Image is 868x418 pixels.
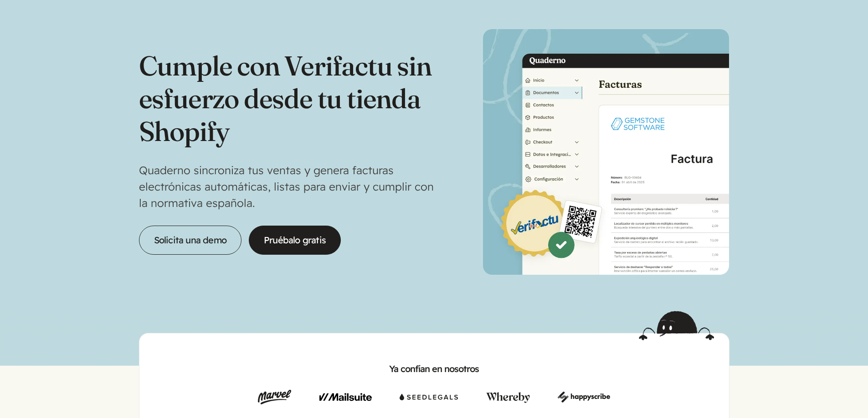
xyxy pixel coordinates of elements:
[258,390,292,404] img: Marvel
[249,226,341,255] a: Pruébalo gratis
[486,390,530,404] img: Whereby
[483,29,729,275] img: Interfaz Quaderno con una factura y un distintivo Verifactu
[139,49,434,147] h1: Cumple con Verifactu sin esfuerzo desde tu tienda Shopify
[558,390,610,404] img: Happy Scribe
[139,226,241,255] a: Solicita una demo
[400,390,458,404] img: Seedlegals
[319,390,372,404] img: Mailsuite
[154,363,714,375] h2: Ya confían en nosotros
[139,162,434,211] p: Quaderno sincroniza tus ventas y genera facturas electrónicas automáticas, listas para enviar y c...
